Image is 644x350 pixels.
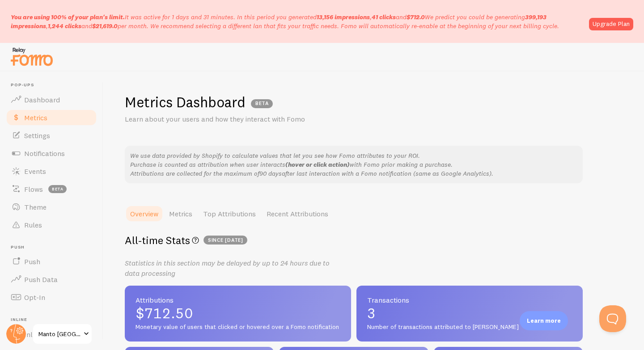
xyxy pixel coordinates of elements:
b: 1,244 clicks [48,22,81,30]
span: Attributions [136,296,340,304]
span: Push [24,257,40,266]
span: Theme [24,202,47,211]
span: BETA [251,99,273,108]
a: Flows beta [5,180,97,198]
span: Flows [24,185,43,194]
a: Top Attributions [198,205,261,223]
span: since [DATE] [203,236,247,245]
span: Transactions [367,296,572,304]
span: Number of transactions attributed to [PERSON_NAME] [367,323,572,331]
div: Learn more [520,311,568,330]
b: 13,156 impressions [317,13,370,21]
span: Monetary value of users that clicked or hovered over a Fomo notification [136,323,340,331]
span: $712.50 [136,306,340,320]
span: beta [48,185,67,193]
span: Inline [11,317,97,323]
span: Manto [GEOGRAPHIC_DATA] [38,329,81,339]
a: Push [5,253,97,270]
span: Rules [24,220,42,229]
a: Metrics [5,109,97,127]
b: $21,619.0 [92,22,118,30]
p: It was active for 1 days and 31 minutes. In this period you generated We predict you could be gen... [11,13,584,30]
a: Recent Attributions [261,205,334,223]
span: Push Data [24,275,58,284]
h2: All-time Stats [125,233,583,247]
b: (hover or click action) [285,160,350,169]
span: Pop-ups [11,82,97,88]
span: , and [317,13,425,21]
a: Overview [125,205,164,223]
span: Events [24,167,46,176]
p: Learn about your users and how they interact with Fomo [125,114,339,124]
span: 3 [367,306,572,320]
span: Opt-In [24,293,45,302]
p: Learn more [527,316,561,325]
span: Push [11,245,97,250]
em: 90 days [259,169,282,177]
p: We use data provided by Shopify to calculate values that let you see how Fomo attributes to your ... [130,151,577,178]
b: $712.0 [407,13,425,21]
a: Metrics [164,205,198,223]
iframe: Help Scout Beacon - Open [599,305,626,332]
a: Theme [5,198,97,216]
a: Rules [5,216,97,234]
b: 41 clicks [372,13,396,21]
a: Notifications [5,144,97,162]
span: Notifications [24,149,65,158]
a: Upgrade Plan [589,18,633,30]
span: Settings [24,131,50,140]
img: fomo-relay-logo-orange.svg [9,45,54,68]
h1: Metrics Dashboard [125,93,246,111]
i: Statistics in this section may be delayed by up to 24 hours due to data processing [125,258,330,278]
span: Dashboard [24,95,60,104]
a: Dashboard [5,91,97,109]
span: You are using 100% of your plan's limit. [11,13,125,21]
span: Metrics [24,113,47,122]
a: Manto [GEOGRAPHIC_DATA] [32,323,93,345]
a: Events [5,162,97,180]
a: Settings [5,127,97,144]
a: Push Data [5,270,97,288]
a: Opt-In [5,288,97,306]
